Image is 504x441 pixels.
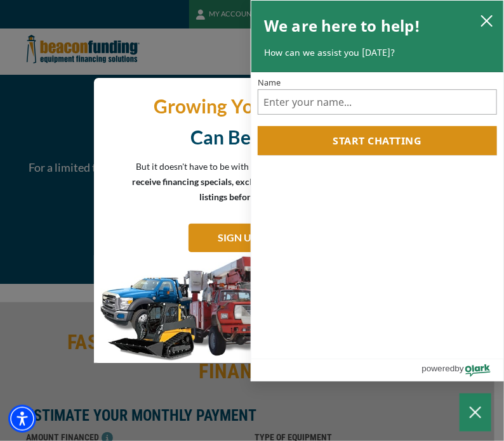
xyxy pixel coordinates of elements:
img: subscribe-modal.jpg [94,255,410,363]
button: Close Chatbox [460,393,491,431]
span: Sign up to receive financing specials, exclusive tips, and used equipment listings before anyone ... [132,161,372,202]
p: Can Be Tough! [103,125,401,150]
button: close chatbox [477,11,497,29]
button: Start chatting [258,126,497,155]
p: How can we assist you [DATE]? [264,46,491,59]
h2: We are here to help! [264,13,421,39]
span: powered [421,361,454,376]
a: SIGN UP NOW [189,224,315,252]
input: Name [258,89,497,115]
div: Accessibility Menu [8,405,36,433]
span: by [455,361,464,376]
label: Name [258,79,497,87]
a: Powered by Olark [421,359,503,381]
p: Growing Your Business [103,94,401,118]
p: But it doesn't have to be with the right resources! [123,159,381,205]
